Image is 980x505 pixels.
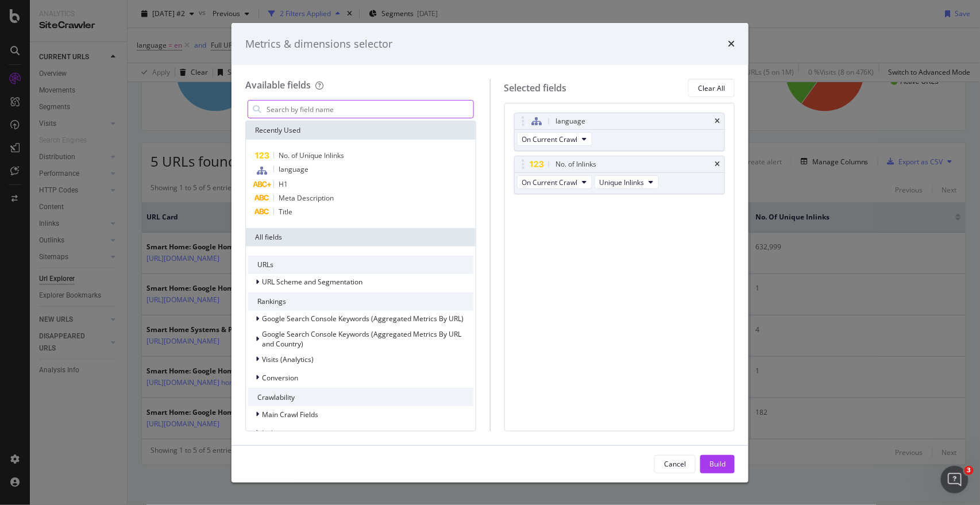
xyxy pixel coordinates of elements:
[232,23,748,483] div: modal
[262,329,461,349] span: Google Search Console Keywords (Aggregated Metrics By URL and Country)
[262,428,284,438] span: Linking
[262,277,362,287] span: URL Scheme and Segmentation
[595,175,659,189] button: Unique Inlinks
[245,79,311,91] div: Available fields
[262,314,464,323] span: Google Search Console Keywords (Aggregated Metrics By URL)
[248,292,473,311] div: Rankings
[517,175,592,189] button: On Current Crawl
[964,466,974,475] span: 3
[556,159,597,170] div: No. of Inlinks
[279,207,292,217] span: Title
[262,410,318,419] span: Main Crawl Fields
[246,228,476,246] div: All fields
[245,37,392,52] div: Metrics & dimensions selector
[248,256,473,274] div: URLs
[248,388,473,406] div: Crawlability
[600,178,645,187] span: Unique Inlinks
[700,455,735,473] button: Build
[654,455,696,473] button: Cancel
[709,459,726,469] div: Build
[279,151,344,160] span: No. of Unique Inlinks
[279,164,308,174] span: language
[715,118,720,125] div: times
[522,134,578,144] span: On Current Crawl
[517,132,592,146] button: On Current Crawl
[262,373,298,383] span: Conversion
[262,354,314,364] span: Visits (Analytics)
[664,459,686,469] div: Cancel
[715,161,720,168] div: times
[728,37,735,52] div: times
[688,79,735,97] button: Clear All
[522,178,578,187] span: On Current Crawl
[556,115,586,127] div: language
[246,121,476,140] div: Recently Used
[698,83,725,93] div: Clear All
[941,466,969,494] iframe: Intercom live chat
[265,101,473,118] input: Search by field name
[279,179,288,189] span: H1
[514,156,726,194] div: No. of InlinkstimesOn Current CrawlUnique Inlinks
[504,82,567,95] div: Selected fields
[514,113,726,151] div: languagetimesOn Current Crawl
[279,193,334,203] span: Meta Description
